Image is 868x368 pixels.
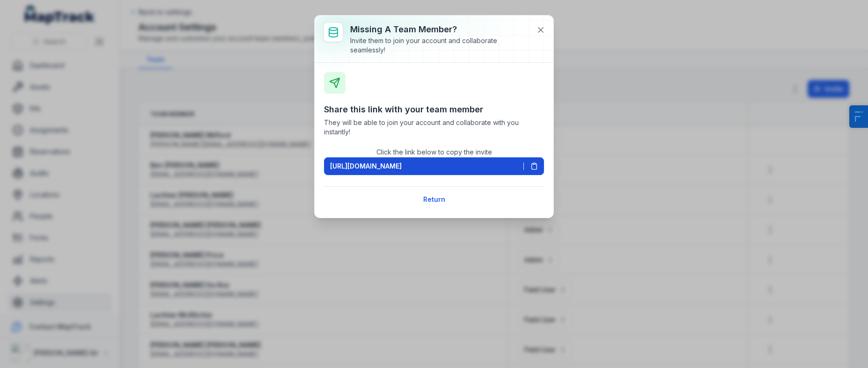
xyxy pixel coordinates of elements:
span: [URL][DOMAIN_NAME] [330,162,402,171]
h3: Missing a team member? [350,23,529,36]
span: Click the link below to copy the invite [376,148,492,156]
button: [URL][DOMAIN_NAME] [324,157,544,175]
h3: Share this link with your team member [324,103,544,116]
div: Invite them to join your account and collaborate seamlessly! [350,36,529,55]
span: They will be able to join your account and collaborate with you instantly! [324,118,544,137]
button: Return [417,191,451,208]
